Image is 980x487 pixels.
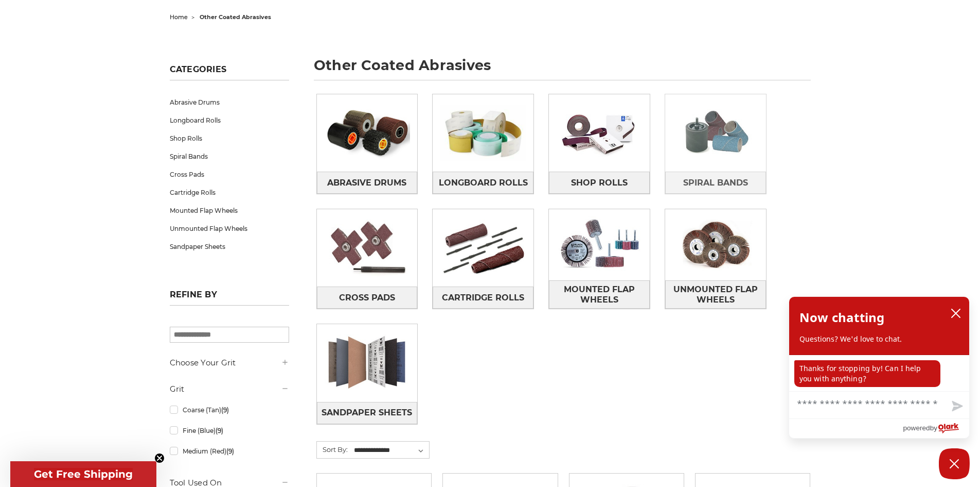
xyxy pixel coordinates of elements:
[216,427,223,434] span: (9)
[170,220,289,238] a: Unmounted Flap Wheels
[170,183,289,201] a: Cartridge Rolls
[221,406,229,414] span: (9)
[327,174,406,192] span: Abrasive Drums
[549,172,650,194] a: Shop Rolls
[903,422,930,434] span: powered
[433,212,533,283] img: Cartridge Rolls
[789,296,970,439] div: olark chatbox
[939,448,970,479] button: Close Chatbox
[317,402,418,424] a: Sandpaper Sheets
[317,287,418,309] a: Cross Pads
[930,422,937,434] span: by
[170,401,289,419] a: Coarse (Tan)
[200,13,271,21] span: other coated abrasives
[549,280,650,309] a: Mounted Flap Wheels
[943,395,969,418] button: Send message
[170,13,188,21] a: home
[314,58,811,80] h1: other coated abrasives
[317,97,418,169] img: Abrasive Drums
[665,280,766,309] a: Unmounted Flap Wheels
[170,165,289,183] a: Cross Pads
[170,64,289,80] h5: Categories
[322,404,412,422] span: Sandpaper Sheets
[10,461,156,487] div: Get Free ShippingClose teaser
[170,129,289,147] a: Shop Rolls
[948,306,964,321] button: close chatbox
[170,290,289,306] h5: Refine by
[170,238,289,256] a: Sandpaper Sheets
[665,97,766,169] img: Spiral Bands
[226,447,234,455] span: (9)
[442,289,524,307] span: Cartridge Rolls
[571,174,628,192] span: Shop Rolls
[170,201,289,220] a: Mounted Flap Wheels
[549,97,650,169] img: Shop Rolls
[433,172,533,194] a: Longboard Rolls
[317,172,418,194] a: Abrasive Drums
[789,355,969,391] div: chat
[154,453,165,463] button: Close teaser
[794,360,940,387] p: Thanks for stopping by! Can I help you with anything?
[170,357,289,369] h5: Choose Your Grit
[170,442,289,460] a: Medium (Red)
[549,209,650,280] img: Mounted Flap Wheels
[317,212,418,283] img: Cross Pads
[439,174,528,192] span: Longboard Rolls
[433,287,533,309] a: Cartridge Rolls
[665,209,766,280] img: Unmounted Flap Wheels
[317,442,348,457] label: Sort By:
[665,172,766,194] a: Spiral Bands
[170,422,289,440] a: Fine (Blue)
[170,93,289,111] a: Abrasive Drums
[433,97,533,169] img: Longboard Rolls
[799,334,959,344] p: Questions? We'd love to chat.
[799,307,884,328] h2: Now chatting
[170,111,289,129] a: Longboard Rolls
[170,147,289,165] a: Spiral Bands
[666,281,765,309] span: Unmounted Flap Wheels
[170,383,289,395] h5: Grit
[683,174,748,192] span: Spiral Bands
[903,419,969,438] a: Powered by Olark
[339,289,395,307] span: Cross Pads
[317,327,418,398] img: Sandpaper Sheets
[352,443,429,458] select: Sort By:
[34,468,133,480] span: Get Free Shipping
[549,281,649,309] span: Mounted Flap Wheels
